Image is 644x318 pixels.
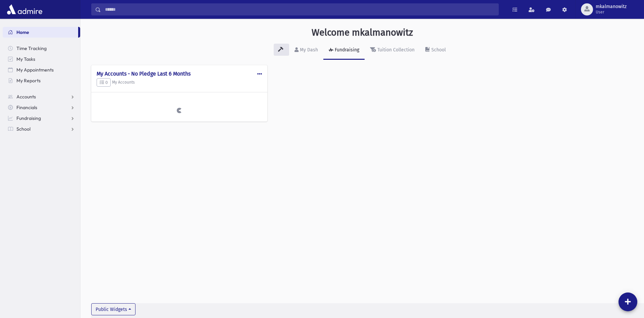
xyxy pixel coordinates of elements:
span: Fundraising [16,115,41,121]
a: My Tasks [3,54,80,64]
a: Home [3,27,78,38]
span: School [16,126,31,132]
span: Financials [16,104,37,110]
span: Time Tracking [16,45,47,51]
button: Public Widgets [91,303,136,315]
h3: Welcome mkalmanowitz [312,27,413,38]
div: My Dash [299,47,318,53]
span: My Appointments [16,67,54,73]
span: My Reports [16,78,41,84]
button: 0 [97,78,111,87]
div: Fundraising [333,47,359,53]
a: Financials [3,102,80,113]
span: User [596,9,627,15]
a: My Reports [3,75,80,86]
a: Fundraising [3,113,80,124]
span: 0 [100,80,108,85]
a: School [3,124,80,134]
a: My Appointments [3,64,80,75]
a: Tuition Collection [365,41,420,60]
h5: My Accounts [97,78,262,87]
div: Tuition Collection [376,47,415,53]
a: Accounts [3,91,80,102]
div: School [430,47,446,53]
span: My Tasks [16,56,35,62]
a: School [420,41,451,60]
a: Fundraising [323,41,365,60]
img: AdmirePro [5,3,44,16]
a: My Dash [289,41,323,60]
h4: My Accounts - No Pledge Last 6 Months [97,71,262,77]
span: Home [16,29,29,35]
span: Accounts [16,94,36,100]
a: Time Tracking [3,43,80,54]
span: mkalmanowitz [596,4,627,9]
input: Search [101,3,498,15]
